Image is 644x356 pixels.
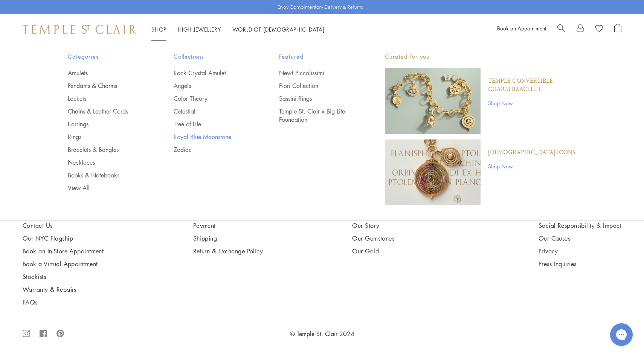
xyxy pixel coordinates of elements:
[68,171,143,179] a: Books & Notebooks
[68,82,143,90] a: Pendants & Charms
[174,94,249,103] a: Color Theory
[23,273,104,281] a: Stockists
[352,247,449,255] a: Our Gold
[68,120,143,128] a: Earrings
[23,25,136,34] img: Temple St. Clair
[68,133,143,141] a: Rings
[279,52,355,61] span: Featured
[539,260,621,268] a: Press Inquiries
[497,24,546,32] a: Book an Appointment
[68,69,143,77] a: Amulets
[68,107,143,115] a: Chains & Leather Cords
[23,285,104,294] a: Warranty & Repairs
[279,94,355,103] a: Sassini Rings
[488,148,575,157] a: [DEMOGRAPHIC_DATA] Icons
[23,234,104,242] a: Our NYC Flagship
[23,221,104,230] a: Contact Us
[595,24,603,35] a: View Wishlist
[279,107,355,124] a: Temple St. Clair x Big Life Foundation
[352,234,449,242] a: Our Gemstones
[23,298,104,306] a: FAQs
[606,321,636,348] iframe: Gorgias live chat messenger
[488,77,576,94] a: Temple Convertible Charm Bracelet
[178,26,221,33] a: High JewelleryHigh Jewellery
[68,158,143,167] a: Necklaces
[174,120,249,128] a: Tree of Life
[279,82,355,90] a: Fiori Collection
[614,24,621,35] a: Open Shopping Bag
[174,133,249,141] a: Royal Blue Moonstone
[232,26,325,33] a: World of [DEMOGRAPHIC_DATA]World of [DEMOGRAPHIC_DATA]
[68,145,143,154] a: Bracelets & Bangles
[290,330,354,338] a: © Temple St. Clair 2024
[68,52,143,61] span: Categories
[385,52,576,61] p: Curated for you
[278,3,363,11] p: Enjoy Complimentary Delivery & Returns
[539,234,621,242] a: Our Causes
[174,82,249,90] a: Angels
[352,221,449,230] a: Our Story
[23,247,104,255] a: Book an In-Store Appointment
[151,25,325,34] nav: Main navigation
[488,162,575,170] a: Shop Now
[539,247,621,255] a: Privacy
[68,94,143,103] a: Lockets
[193,234,263,242] a: Shipping
[174,145,249,154] a: Zodiac
[174,107,249,115] a: Celestial
[193,221,263,230] a: Payment
[193,247,263,255] a: Return & Exchange Policy
[557,24,565,35] a: Search
[174,52,249,61] span: Collections
[174,69,249,77] a: Rock Crystal Amulet
[23,260,104,268] a: Book a Virtual Appointment
[539,221,621,230] a: Social Responsibility & Impact
[488,99,576,107] a: Shop Now
[68,184,143,192] a: View All
[151,26,166,33] a: ShopShop
[279,69,355,77] a: New! Piccolissimi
